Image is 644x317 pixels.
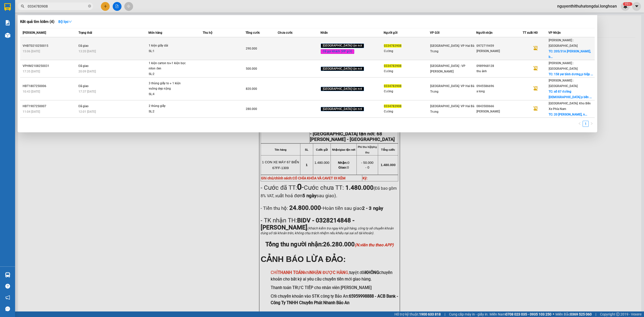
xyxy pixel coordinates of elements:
[149,71,186,77] div: SL: 2
[321,44,364,48] span: [GEOGRAPHIC_DATA] tận nơi
[476,63,522,69] div: 0989968128
[577,121,583,127] button: left
[549,90,592,99] span: TC: số 87 đường [DEMOGRAPHIC_DATA] p bến ...
[28,4,87,9] input: Tìm tên, số ĐT hoặc mã đơn
[5,284,10,289] span: question-circle
[590,122,593,125] span: right
[246,67,257,70] span: 500.000
[5,306,10,311] span: message
[149,109,186,114] div: SL: 2
[23,104,77,109] div: HBT1907250007
[320,31,328,34] span: Nhãn
[384,84,401,88] span: 0334783908
[476,49,522,54] div: [PERSON_NAME]
[430,31,439,34] span: VP Gửi
[476,109,522,114] div: [PERSON_NAME]
[149,92,186,97] div: SL: 4
[476,43,522,49] div: 0972719459
[5,20,10,25] img: solution-icon
[78,70,96,73] span: 20:09 [DATE]
[5,272,10,278] img: warehouse-icon
[549,72,593,76] span: TC: 158 yer bình dương,p hiệp ...
[203,31,212,34] span: Thu hộ
[23,90,40,93] span: 10:43 [DATE]
[476,104,522,109] div: 0843500666
[149,43,186,49] div: 1 kiện giấy dài
[523,31,538,34] span: TT xuất HĐ
[476,84,522,89] div: 0945586696
[149,49,186,54] div: SL: 1
[78,90,96,93] span: 17:37 [DATE]
[88,4,91,9] span: close-circle
[321,49,354,54] span: Đã gọi khách (VP gửi)
[578,122,581,125] span: left
[384,49,430,54] div: Cường
[5,33,10,38] img: warehouse-icon
[430,64,465,73] span: [GEOGRAPHIC_DATA] : VP [PERSON_NAME]
[549,38,578,48] span: [PERSON_NAME] : [GEOGRAPHIC_DATA]
[68,20,72,23] span: down
[321,87,364,91] span: [GEOGRAPHIC_DATA] tận nơi
[577,121,583,127] li: Previous Page
[384,69,430,74] div: Cường
[589,121,595,127] li: Next Page
[23,110,40,113] span: 11:04 [DATE]
[54,18,76,26] button: Bộ lọcdown
[246,107,257,111] span: 280.000
[23,31,46,34] span: [PERSON_NAME]
[78,104,89,108] span: Đã giao
[384,31,397,34] span: Người gửi
[384,104,401,108] span: 0334783908
[78,31,92,34] span: Trạng thái
[476,69,522,74] div: thu ánh
[589,121,595,127] button: right
[246,87,257,91] span: 820.000
[88,5,91,8] span: close-circle
[548,31,561,34] span: VP Nhận
[23,50,40,53] span: 15:06 [DATE]
[430,104,474,113] span: [GEOGRAPHIC_DATA]: VP Hai Bà Trưng
[430,84,474,93] span: [GEOGRAPHIC_DATA]: VP Hai Bà Trưng
[5,295,10,300] span: notification
[549,61,578,70] span: [PERSON_NAME] : [GEOGRAPHIC_DATA]
[149,103,186,109] div: 2 thùng giấy
[278,31,293,34] span: Chưa cước
[78,110,96,113] span: 12:01 [DATE]
[149,61,186,71] div: 1 kiện carton to+1 kiện bọc nilon đen
[149,81,186,92] div: 3 thùng giấy to + 1 kiện vuông dẹp nặng
[23,84,77,89] div: HBT1807250006
[21,5,24,8] span: search
[246,47,257,50] span: 290.000
[583,121,589,127] li: 1
[583,121,588,127] a: 1
[58,20,72,24] strong: Bộ lọc
[78,50,96,53] span: 13:20 [DATE]
[78,64,89,68] span: Đã giao
[549,50,591,59] span: TC: 205/31A [PERSON_NAME], b...
[20,19,54,24] h3: Kết quả tìm kiếm ( 4 )
[430,44,474,53] span: [GEOGRAPHIC_DATA]: VP Hai Bà Trưng
[321,67,364,71] span: [GEOGRAPHIC_DATA] tận nơi
[476,89,522,94] div: a long
[476,31,493,34] span: Người nhận
[78,44,89,48] span: Đã giao
[384,109,430,114] div: Cường
[384,44,401,48] span: 0334783908
[384,64,401,68] span: 0334783908
[23,63,77,69] div: VPHM2108250031
[4,3,11,11] img: logo-vxr
[384,89,430,94] div: Cường
[549,113,587,116] span: TC: 20 [PERSON_NAME], n...
[78,84,89,88] span: Đã giao
[23,70,40,73] span: 17:35 [DATE]
[549,102,591,111] span: [GEOGRAPHIC_DATA]: Kho Bến Xe Phía Nam
[549,79,578,88] span: [PERSON_NAME] : [GEOGRAPHIC_DATA]
[148,31,162,34] span: Món hàng
[246,31,260,34] span: Tổng cước
[23,43,77,49] div: VHBT0210250015
[321,107,364,111] span: [GEOGRAPHIC_DATA] tận nơi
